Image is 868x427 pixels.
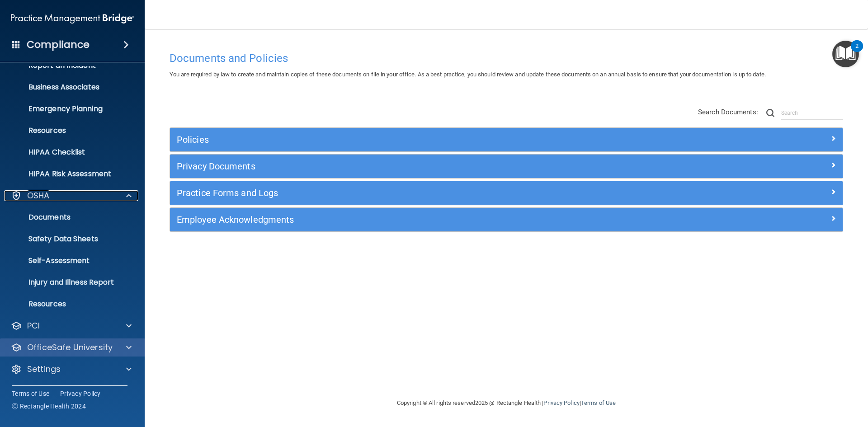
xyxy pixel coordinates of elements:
iframe: Drift Widget Chat Controller [712,363,857,399]
p: Self-Assessment [6,256,129,265]
h5: Policies [177,135,668,145]
p: Resources [6,300,129,309]
p: Safety Data Sheets [6,235,129,244]
span: You are required by law to create and maintain copies of these documents on file in your office. ... [170,71,766,78]
h4: Compliance [27,38,90,51]
p: OSHA [27,190,50,201]
a: Policies [177,132,836,147]
p: Documents [6,213,129,222]
p: Settings [27,364,61,375]
a: Terms of Use [12,389,49,398]
a: Employee Acknowledgments [177,212,836,227]
a: OfficeSafe University [11,342,132,353]
p: HIPAA Risk Assessment [6,169,129,178]
img: PMB logo [11,9,134,28]
div: Copyright © All rights reserved 2025 @ Rectangle Health | | [341,389,671,418]
a: OSHA [11,190,132,201]
p: OfficeSafe University [27,342,113,353]
p: Resources [6,126,129,135]
a: Privacy Documents [177,159,836,174]
h4: Documents and Policies [170,52,843,64]
div: 2 [855,46,859,58]
a: PCI [11,320,132,331]
a: Settings [11,364,132,375]
img: ic-search.3b580494.png [766,109,774,117]
h5: Practice Forms and Logs [177,188,668,198]
span: Ⓒ Rectangle Health 2024 [12,402,86,411]
h5: Privacy Documents [177,161,668,171]
p: Report an Incident [6,61,129,70]
input: Search [781,106,843,120]
p: Business Associates [6,83,129,92]
button: Open Resource Center, 2 new notifications [832,41,859,67]
a: Terms of Use [581,399,616,406]
a: Practice Forms and Logs [177,186,836,200]
p: Injury and Illness Report [6,278,129,287]
span: Search Documents: [698,108,758,116]
p: Emergency Planning [6,104,129,113]
p: PCI [27,320,40,331]
h5: Employee Acknowledgments [177,215,668,225]
a: Privacy Policy [60,389,101,398]
a: Privacy Policy [543,399,579,406]
p: HIPAA Checklist [6,148,129,157]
